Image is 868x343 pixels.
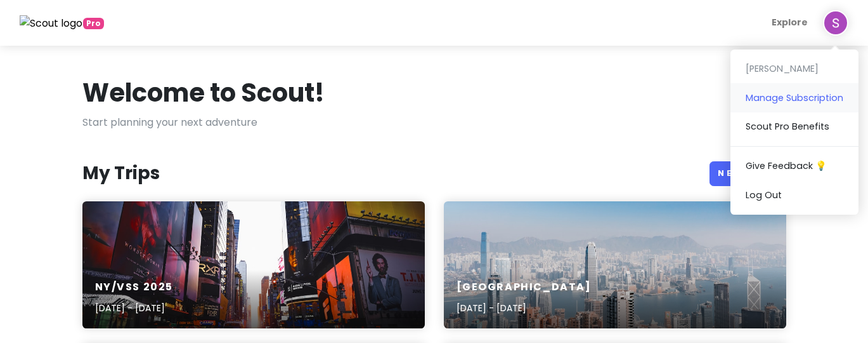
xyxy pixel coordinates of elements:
a: Pro [20,15,104,31]
button: Manage Subscription [730,83,858,112]
h3: My Trips [82,162,160,185]
h6: NY/VSS 2025 [95,281,174,294]
a: Explore [767,10,813,35]
a: New Trip [709,161,786,186]
a: bird's-eye view photography of city buildings[GEOGRAPHIC_DATA][DATE] - [DATE] [444,201,786,328]
span: greetings, globetrotter [83,18,104,29]
h1: Welcome to Scout! [82,76,325,109]
p: [DATE] - [DATE] [457,301,592,315]
img: User profile [823,10,848,36]
h6: [GEOGRAPHIC_DATA] [457,281,592,294]
p: [DATE] - [DATE] [95,301,174,315]
a: Time Square, New York during daytimeNY/VSS 2025[DATE] - [DATE] [82,201,425,328]
a: Give Feedback 💡 [730,152,858,180]
a: Log Out [730,181,858,210]
p: Start planning your next adventure [82,114,786,131]
a: Scout Pro Benefits [730,112,858,141]
img: Scout logo [20,15,83,32]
